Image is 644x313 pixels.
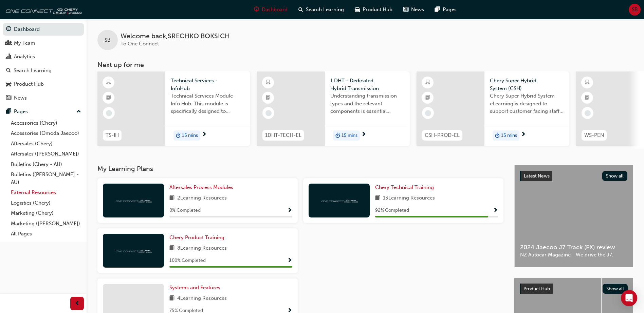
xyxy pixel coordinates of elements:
[176,131,181,140] span: duration-icon
[3,37,84,49] a: My Team
[383,194,435,203] span: 13 Learning Resources
[443,6,457,14] span: Pages
[14,39,35,47] div: My Team
[501,132,517,140] span: 15 mins
[293,3,349,17] a: search-iconSearch Learning
[106,110,112,116] span: learningRecordVerb_NONE-icon
[330,92,404,115] span: Understanding transmission types and the relevant components is essential knowledge required for ...
[375,194,380,203] span: book-icon
[411,6,424,14] span: News
[177,194,227,203] span: 2 Learning Resources
[398,3,429,17] a: news-iconNews
[169,244,174,253] span: book-icon
[429,3,462,17] a: pages-iconPages
[621,290,637,306] div: Open Intercom Messenger
[169,234,224,241] span: Chery Product Training
[8,208,84,218] a: Marketing (Chery)
[6,68,11,74] span: search-icon
[266,93,271,102] span: booktick-icon
[8,198,84,208] a: Logistics (Chery)
[3,92,84,104] a: News
[249,3,293,17] a: guage-iconDashboard
[603,284,628,294] button: Show all
[425,131,460,139] span: CSH-PROD-EL
[493,208,498,214] span: Show Progress
[298,5,303,14] span: search-icon
[169,194,174,203] span: book-icon
[520,244,627,251] span: 2024 Jaecoo J7 Track (EX) review
[490,77,564,92] span: Chery Super Hybrid System (CSH)
[425,78,430,87] span: learningResourceType_ELEARNING-icon
[171,92,245,115] span: Technical Services Module - Info Hub. This module is specifically designed to address the require...
[6,81,11,87] span: car-icon
[584,131,604,139] span: WS-PEN
[76,107,81,116] span: up-icon
[375,184,434,190] span: Chery Technical Training
[182,132,198,140] span: 15 mins
[202,132,207,138] span: next-icon
[585,78,590,87] span: learningResourceType_ELEARNING-icon
[14,53,35,61] div: Analytics
[287,208,292,214] span: Show Progress
[97,71,250,146] a: TS-IHTechnical Services - InfoHubTechnical Services Module - Info Hub. This module is specificall...
[8,218,84,229] a: Marketing ([PERSON_NAME])
[524,173,550,179] span: Latest News
[8,118,84,128] a: Accessories (Chery)
[106,93,111,102] span: booktick-icon
[602,171,628,181] button: Show all
[169,257,206,265] span: 100 % Completed
[254,5,259,14] span: guage-icon
[6,109,11,115] span: pages-icon
[3,50,84,63] a: Analytics
[6,95,11,101] span: news-icon
[287,258,292,264] span: Show Progress
[585,93,590,102] span: booktick-icon
[287,256,292,265] button: Show Progress
[115,247,152,254] img: oneconnect
[3,22,84,105] button: DashboardMy TeamAnalyticsSearch LearningProduct HubNews
[629,4,641,16] button: SB
[520,251,627,259] span: NZ Autocar Magazine - We drive the J7.
[342,132,357,140] span: 15 mins
[169,184,233,190] span: Aftersales Process Modules
[514,165,633,267] a: Latest NewsShow all2024 Jaecoo J7 Track (EX) reviewNZ Autocar Magazine - We drive the J7.
[8,139,84,149] a: Aftersales (Chery)
[495,131,500,140] span: duration-icon
[106,131,119,139] span: TS-IH
[8,169,84,187] a: Bulletins ([PERSON_NAME] - AU)
[417,71,569,146] a: CSH-PROD-ELChery Super Hybrid System (CSH)Chery Super Hybrid System eLearning is designed to supp...
[363,6,392,14] span: Product Hub
[265,110,272,116] span: learningRecordVerb_NONE-icon
[361,132,366,138] span: next-icon
[585,110,591,116] span: learningRecordVerb_NONE-icon
[266,78,271,87] span: learningResourceType_ELEARNING-icon
[87,61,644,69] h3: Next up for me
[262,6,288,14] span: Dashboard
[3,105,84,118] button: Pages
[330,77,404,92] span: 1 DHT - Dedicated Hybrid Transmission
[14,67,52,75] div: Search Learning
[169,207,201,214] span: 0 % Completed
[75,299,80,308] span: prev-icon
[355,5,360,14] span: car-icon
[320,197,358,204] img: oneconnect
[6,54,11,60] span: chart-icon
[335,131,340,140] span: duration-icon
[3,23,84,36] a: Dashboard
[169,285,220,291] span: Systems and Features
[171,77,245,92] span: Technical Services - InfoHub
[14,108,28,116] div: Pages
[490,92,564,115] span: Chery Super Hybrid System eLearning is designed to support customer facing staff with the underst...
[177,244,227,253] span: 8 Learning Resources
[523,286,550,292] span: Product Hub
[632,6,638,14] span: SB
[493,206,498,215] button: Show Progress
[105,36,111,44] span: SB
[8,159,84,170] a: Bulletins (Chery - AU)
[3,3,81,16] a: oneconnect
[121,33,230,40] span: Welcome back , SRECHKO BOKSICH
[115,197,152,204] img: oneconnect
[265,131,301,139] span: 1DHT-TECH-EL
[520,171,627,182] a: Latest NewsShow all
[3,64,84,77] a: Search Learning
